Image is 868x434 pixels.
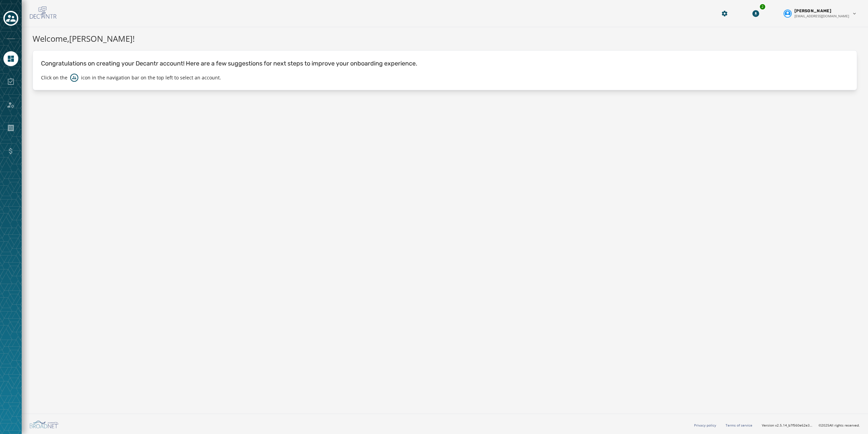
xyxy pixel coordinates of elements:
span: [PERSON_NAME] [794,8,831,14]
a: Terms of service [726,423,752,428]
span: [EMAIL_ADDRESS][DOMAIN_NAME] [794,14,849,19]
button: User settings [781,5,860,21]
span: Version [762,423,813,428]
button: Download Menu [750,7,762,20]
p: icon in the navigation bar on the top left to select an account. [81,74,221,81]
span: v2.5.14_b7f560e62e3347fd09829e8ac9922915a95fe427 [775,423,813,428]
a: Navigate to Home [3,51,18,66]
p: Congratulations on creating your Decantr account! Here are a few suggestions for next steps to im... [41,59,849,68]
a: Privacy policy [694,423,716,428]
button: Toggle account select drawer [3,11,18,26]
button: Manage global settings [718,7,731,20]
div: 2 [759,3,766,10]
h1: Welcome, [PERSON_NAME] ! [33,33,857,45]
span: © 2025 All rights reserved. [818,423,860,428]
p: Click on the [41,74,67,81]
